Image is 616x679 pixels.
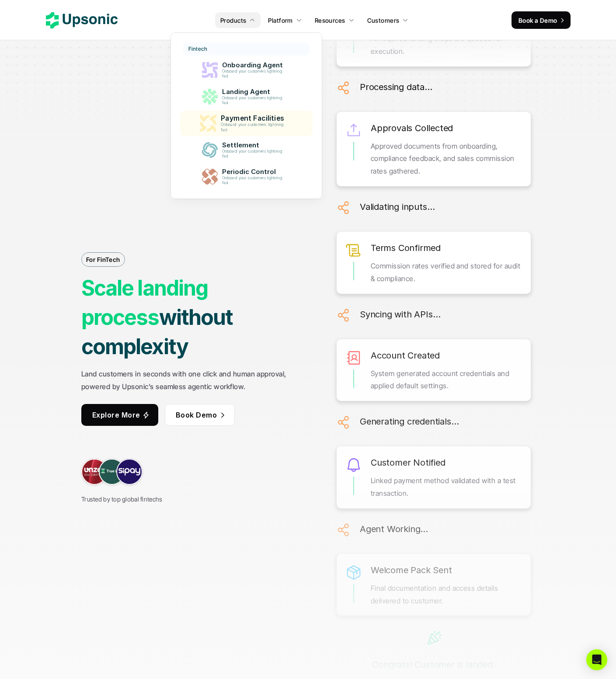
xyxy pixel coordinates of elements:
[586,649,607,670] div: Open Intercom Messenger
[188,46,207,52] p: Fintech
[371,455,445,470] h6: Customer Notified
[180,111,313,136] a: Payment FacilitiesOnboard your customers lightning fast
[222,176,286,185] p: Onboard your customers lightning fast
[371,260,522,285] p: Commission rates verified and stored for audit & compliance.
[371,367,522,393] p: System generated account credentials and applied default settings.
[360,199,435,214] h6: Validating inputs…
[367,16,400,25] p: Customers
[183,138,310,162] a: SettlementOnboard your customers lightning fast
[315,16,345,25] p: Resources
[221,122,288,132] p: Onboard your customers lightning fast
[360,414,459,429] h6: Generating credentials…
[86,255,120,264] p: For FinTech
[519,16,557,25] p: Book a Demo
[371,140,522,178] p: Approved documents from onboarding, compliance feedback, and sales commission rates gathered.
[175,409,216,421] p: Book Demo
[371,563,452,578] h6: Welcome Pack Sent
[371,474,522,500] p: Linked payment method validated with a test transaction.
[220,16,246,25] p: Products
[221,114,289,122] p: Payment Facilities
[81,494,162,505] p: Trusted by top global fintechs
[222,141,287,149] p: Settlement
[371,121,453,136] h6: Approvals Collected
[371,32,522,58] p: All required landing steps are queued for execution.
[183,58,310,82] a: Onboarding AgentOnboard your customers lightning fast
[222,168,287,176] p: Periodic Control
[360,307,440,322] h6: Syncing with APIs…
[222,61,287,69] p: Onboarding Agent
[92,409,140,421] p: Explore More
[268,16,292,25] p: Platform
[81,369,288,391] strong: Land customers in seconds with one click and human approval, powered by Upsonic’s seamless agenti...
[360,80,432,94] h6: Processing data…
[81,304,237,359] strong: without complexity
[81,275,212,330] strong: Scale landing process
[371,240,441,255] h6: Terms Confirmed
[222,88,287,96] p: Landing Agent
[371,348,440,363] h6: Account Created
[164,404,234,426] a: Book Demo
[183,164,310,189] a: Periodic ControlOnboard your customers lightning fast
[222,149,286,159] p: Onboard your customers lightning fast
[222,96,286,105] p: Onboard your customers lightning fast
[372,657,495,672] h6: Congrats! Customer is landed.
[371,582,522,607] p: Final documentation and access details delivered to customer.
[360,522,428,536] h6: Agent Working...
[183,84,310,109] a: Landing AgentOnboard your customers lightning fast
[215,12,261,28] a: Products
[81,404,158,426] a: Explore More
[222,69,286,79] p: Onboard your customers lightning fast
